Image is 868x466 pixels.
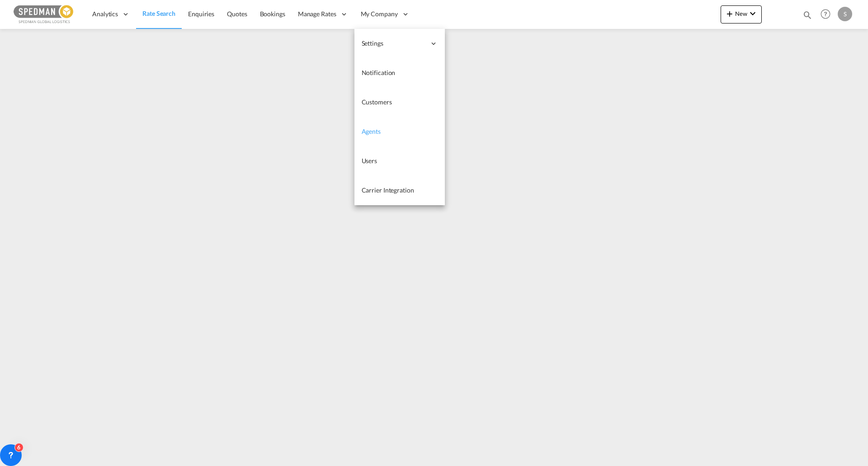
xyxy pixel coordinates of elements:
[227,10,247,18] span: Quotes
[354,58,445,88] a: Notification
[818,6,838,23] div: Help
[362,39,426,48] span: Settings
[188,10,214,18] span: Enquiries
[362,69,396,76] span: Notification
[362,127,381,135] span: Agents
[818,6,833,22] span: Help
[802,10,812,24] div: icon-magnify
[724,8,735,19] md-icon: icon-plus 400-fg
[14,4,75,24] img: c12ca350ff1b11efb6b291369744d907.png
[362,157,377,165] span: Users
[354,117,445,146] a: Agents
[838,7,852,21] div: S
[362,98,392,106] span: Customers
[802,10,812,20] md-icon: icon-magnify
[354,146,445,176] a: Users
[354,176,445,205] a: Carrier Integration
[721,5,762,24] button: icon-plus 400-fgNewicon-chevron-down
[354,88,445,117] a: Customers
[260,10,285,18] span: Bookings
[142,9,175,17] span: Rate Search
[362,186,414,194] span: Carrier Integration
[298,9,336,19] span: Manage Rates
[354,29,445,58] div: Settings
[361,9,398,19] span: My Company
[724,10,758,17] span: New
[92,9,118,19] span: Analytics
[747,8,758,19] md-icon: icon-chevron-down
